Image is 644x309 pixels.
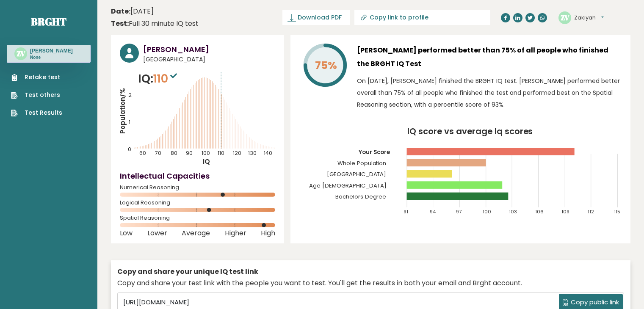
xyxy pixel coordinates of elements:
[120,186,275,189] span: Numerical Reasoning
[111,19,129,28] b: Test:
[120,232,133,235] span: Low
[248,149,257,157] tspan: 130
[129,119,130,126] tspan: 1
[153,71,179,86] span: 110
[535,208,544,215] tspan: 106
[128,146,131,153] tspan: 0
[117,278,624,288] div: Copy and share your test link with the people you want to test. You'll get the results in both yo...
[509,208,517,215] tspan: 103
[430,208,436,215] tspan: 94
[155,149,161,157] tspan: 70
[30,47,73,54] h3: [PERSON_NAME]
[117,267,624,277] div: Copy and share your unique IQ test link
[143,55,275,64] span: [GEOGRAPHIC_DATA]
[140,149,146,157] tspan: 60
[574,14,604,22] button: Zakiyah
[203,157,210,166] tspan: IQ
[614,208,621,215] tspan: 115
[17,49,25,58] text: ZV
[218,149,224,157] tspan: 110
[31,15,66,28] a: Brght
[138,70,179,87] p: IQ:
[337,159,387,167] tspan: Whole Population
[357,44,622,71] h3: [PERSON_NAME] performed better than 75% of all people who finished the BRGHT IQ Test
[233,149,241,157] tspan: 120
[111,6,154,17] time: [DATE]
[282,10,350,25] a: Download PDF
[128,91,132,99] tspan: 2
[315,58,337,73] tspan: 75%
[11,91,62,99] a: Test others
[456,208,462,215] tspan: 97
[261,232,275,235] span: High
[120,170,275,182] h4: Intellectual Capacities
[118,88,127,134] tspan: Population/%
[30,55,73,61] p: None
[561,12,569,22] text: ZV
[571,298,619,307] span: Copy public link
[186,149,193,157] tspan: 90
[171,149,177,157] tspan: 80
[309,182,387,190] tspan: Age [DEMOGRAPHIC_DATA]
[202,149,210,157] tspan: 100
[264,149,272,157] tspan: 140
[407,125,533,137] tspan: IQ score vs average Iq scores
[120,216,275,220] span: Spatial Reasoning
[147,232,167,235] span: Lower
[358,148,390,156] tspan: Your Score
[11,73,62,82] a: Retake test
[483,208,491,215] tspan: 100
[111,19,199,29] div: Full 30 minute IQ test
[588,208,594,215] tspan: 112
[327,170,387,178] tspan: [GEOGRAPHIC_DATA]
[225,232,246,235] span: Higher
[120,201,275,204] span: Logical Reasoning
[357,75,622,110] p: On [DATE], [PERSON_NAME] finished the BRGHT IQ test. [PERSON_NAME] performed better overall than ...
[298,13,342,22] span: Download PDF
[335,193,387,201] tspan: Bachelors Degree
[111,6,130,16] b: Date:
[182,232,210,235] span: Average
[143,44,275,55] h3: [PERSON_NAME]
[561,208,569,215] tspan: 109
[404,208,408,215] tspan: 91
[11,108,62,117] a: Test Results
